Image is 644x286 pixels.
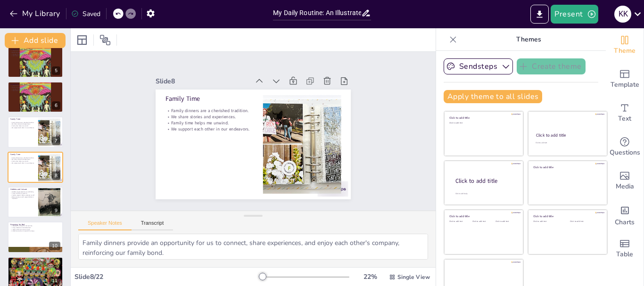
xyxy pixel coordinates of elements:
p: We support each other in our endeavors. [10,162,35,164]
div: 22 % [359,272,381,281]
p: Family dinners are a cherished tradition. [180,74,263,115]
p: Themes [461,28,596,51]
span: Template [611,80,639,90]
span: Single View [397,273,430,281]
div: 5 [8,47,63,78]
p: I organize my things for the next day. [10,225,60,227]
div: Click to add title [536,132,599,138]
div: 10 [8,221,63,253]
p: Reinforcing learning through homework is essential. [10,86,60,88]
div: Click to add text [533,221,563,223]
button: Speaker Notes [78,220,132,230]
div: 7 [52,137,60,145]
div: Saved [71,9,100,18]
p: Weekend Activities [10,258,60,261]
p: We support each other in our endeavors. [10,127,35,129]
div: 9 [52,206,60,215]
p: I socialize with friends during weekends. [10,261,60,263]
span: Theme [614,46,636,56]
p: I seek help when needed. [10,55,60,57]
button: Add slide [5,33,66,48]
button: Apply theme to all slides [444,90,542,103]
span: Media [616,181,634,192]
span: Table [616,249,633,260]
p: Reinforcing learning through homework is essential. [10,51,60,53]
div: Slide 8 / 22 [74,272,259,281]
button: Create theme [517,58,586,74]
p: I have a structured study schedule. [10,49,60,51]
p: Weekends are for exploration and fun. [10,260,60,262]
div: 10 [49,242,60,250]
p: A bedtime routine is important for sleep. [10,230,60,232]
p: We share stories and experiences. [10,158,35,160]
div: k k [614,6,631,23]
div: Click to add text [570,221,600,223]
div: Click to add text [495,221,517,223]
p: I enjoy reading and gaming. [10,193,35,195]
p: Weekends provide a break from academic pressures. [10,265,60,267]
p: I enjoy relaxation time before bed. [10,227,60,229]
p: We support each other in our endeavors. [173,90,256,132]
p: We share stories and experiences. [10,123,35,125]
p: Hobbies are essential for my well-being. [10,191,35,193]
button: My Library [7,6,64,21]
p: Family dinners are a cherished tradition. [10,122,35,123]
div: Click to add text [449,221,471,223]
div: Get real-time input from your audience [606,130,644,164]
span: Questions [610,147,640,158]
button: Transcript [132,220,173,230]
div: 8 [8,152,63,183]
p: Homework and Study Time [10,83,60,86]
p: I read or listen to music at night. [10,229,60,230]
div: Click to add body [455,193,515,195]
p: I prepare for tests during study time. [10,53,60,55]
div: Layout [74,33,90,48]
p: Family dinners are a cherished tradition. [10,157,35,159]
div: 9 [8,187,63,218]
div: Click to add title [533,214,601,218]
div: Slide 8 [182,41,272,88]
p: Family time helps me unwind. [175,85,258,127]
div: 11 [49,277,60,285]
div: 6 [8,82,63,113]
p: Family Time [10,118,35,121]
p: Creative projects help me express myself. [10,194,35,196]
p: Family Time [184,62,268,106]
div: Add ready made slides [606,62,644,96]
textarea: Family dinners provide an opportunity for us to connect, share experiences, and enjoy each other'... [78,234,428,260]
span: Text [618,114,631,124]
span: Position [99,34,111,46]
p: We share stories and experiences. [178,80,261,121]
div: 5 [52,66,60,75]
div: Add text boxes [606,96,644,130]
p: Family time helps me unwind. [10,125,35,127]
div: Click to add text [472,221,494,223]
div: Click to add title [449,214,517,218]
p: Preparing for Bed [10,223,60,226]
p: I prepare for tests during study time. [10,88,60,90]
p: Balancing leisure with responsibilities is important. [10,196,35,199]
div: 7 [8,116,63,147]
p: Hobbies and Leisure [10,188,35,191]
button: Export to PowerPoint [530,5,549,24]
span: Charts [615,217,635,228]
p: Family time helps me unwind. [10,160,35,162]
input: Insert title [273,6,361,20]
button: Present [551,5,598,24]
button: k k [614,5,631,24]
div: 6 [52,101,60,110]
button: Sendsteps [444,58,513,74]
div: Click to add title [455,177,516,185]
div: Change the overall theme [606,28,644,62]
div: 8 [52,172,60,180]
p: I have a structured study schedule. [10,85,60,87]
div: Click to add title [449,116,517,120]
div: Click to add text [449,122,517,124]
p: I seek help when needed. [10,90,60,92]
p: I enjoy leisure activities on weekends. [10,263,60,265]
div: Add charts and graphs [606,198,644,232]
p: Family Time [10,153,35,155]
div: Click to add title [533,165,601,169]
div: Click to add text [536,142,598,144]
p: Homework and Study Time [10,48,60,50]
